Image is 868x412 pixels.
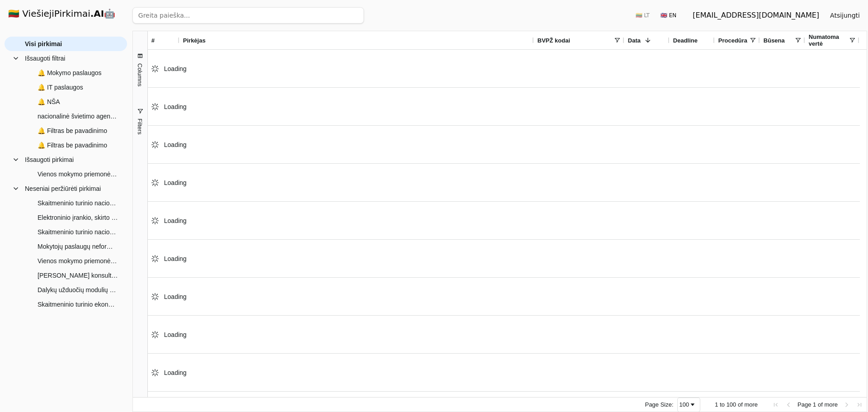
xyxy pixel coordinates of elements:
div: Previous Page [785,401,792,408]
span: Išsaugoti filtrai [25,52,65,65]
span: to [720,401,725,408]
span: of [738,401,743,408]
span: Skaitmeninio turinio ekonomikai ir verslumui sukūrimo ar adaptavimo paslaugos (Atviras konkursas) [38,298,118,311]
span: 1 [715,401,718,408]
span: Loading [164,179,187,186]
span: Columns [137,63,143,86]
span: Visi pirkimai [25,37,62,51]
span: Loading [164,141,187,148]
span: more [824,401,838,408]
span: Page [797,401,811,408]
span: Loading [164,369,187,376]
span: 🔔 Filtras be pavadinimo [38,138,107,152]
span: Skaitmeninio turinio nacionaliniam saugumui ir krašto gynybai sukūrimo ir adaptavimo paslaugos (A... [38,196,118,210]
span: Elektroninio įrankio, skirto lietuvių (ne gimtosios) kalbos mokėjimui ir įgytoms kompetencijoms v... [38,211,118,224]
span: Skaitmeninio turinio nacionaliniam saugumui ir krašto gynybai sukūrimo ar adaptavimo paslaugų pir... [38,225,118,239]
span: Filters [137,118,143,134]
span: 🔔 Filtras be pavadinimo [38,124,107,137]
button: Atsijungti [823,7,867,24]
span: Procedūra [718,37,747,44]
div: Page Size [677,398,701,412]
span: Neseniai peržiūrėti pirkimai [25,182,101,195]
span: 🔔 Mokymo paslaugos [38,66,102,80]
div: 100 [679,401,689,408]
div: Page Size: [645,401,674,408]
span: Vienos mokymo priemonės turinio parengimo su skaitmenine versija 3–5 m. vaikams A1–A2 paslaugų pi... [38,254,118,268]
span: more [744,401,758,408]
span: Loading [164,293,187,300]
strong: .AI [90,8,104,19]
span: Loading [164,331,187,338]
div: [EMAIL_ADDRESS][DOMAIN_NAME] [693,10,819,21]
span: Dalykų užduočių modulių (didelį mokymosi potencialą turintiems mokiniams) sukūrimo paslaugos (Atv... [38,283,118,297]
span: Loading [164,65,187,72]
span: Būsena [764,37,785,44]
span: 100 [726,401,736,408]
span: 🔔 IT paslaugos [38,81,83,94]
span: nacionalinė švietimo agentūra [38,109,118,123]
span: Pirkėjas [183,37,206,44]
span: Data [628,37,641,44]
span: BVPŽ kodai [538,37,570,44]
span: Numatoma vertė [809,33,849,47]
span: Išsaugoti pirkimai [25,153,74,166]
span: Loading [164,217,187,224]
input: Greita paieška... [132,7,364,24]
div: Next Page [843,401,850,408]
span: 1 [813,401,816,408]
button: 🇬🇧 EN [655,8,682,23]
span: Loading [164,103,187,110]
span: Loading [164,255,187,262]
span: Mokytojų paslaugų neformaliojo vaikų švietimo veiklai vykdyti dinaminės pirkimo sistemos sukūrima... [38,240,118,253]
div: Last Page [856,401,863,408]
span: [PERSON_NAME] konsultacija dėl mokymų vedimo paslaugos pagal parengtą kvalifikacijos tobulinimo p... [38,269,118,282]
span: # [151,37,155,44]
span: of [818,401,823,408]
span: Deadline [673,37,698,44]
span: Vienos mokymo priemonės turinio parengimo su skaitmenine versija 3–5 m. vaikams A1–A2 paslaugų pi... [38,167,118,181]
div: First Page [772,401,779,408]
span: 🔔 NŠA [38,95,60,109]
